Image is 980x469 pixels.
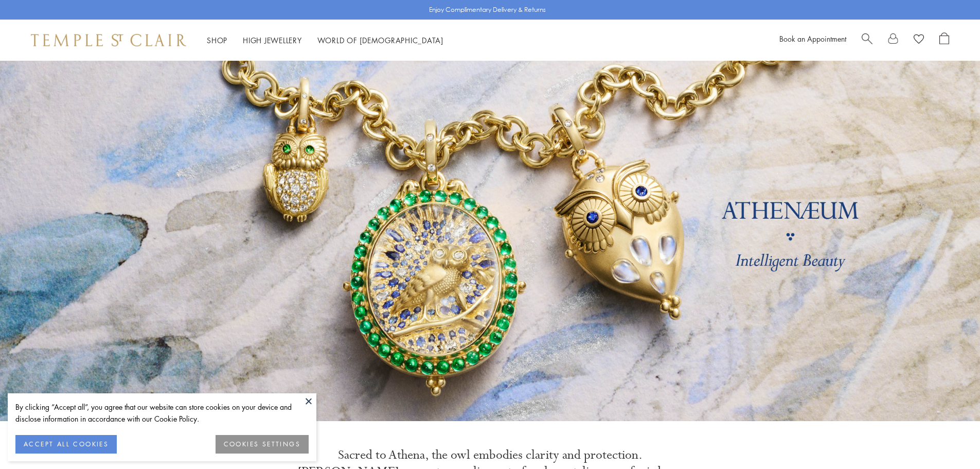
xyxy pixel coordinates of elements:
a: High JewelleryHigh Jewellery [243,35,302,45]
a: Open Shopping Bag [939,32,949,48]
img: Temple St. Clair [31,34,186,46]
a: World of [DEMOGRAPHIC_DATA]World of [DEMOGRAPHIC_DATA] [317,35,443,45]
nav: Main navigation [207,34,443,47]
div: By clicking “Accept all”, you agree that our website can store cookies on your device and disclos... [15,401,309,425]
a: View Wishlist [914,32,924,48]
button: COOKIES SETTINGS [216,435,309,454]
a: Book an Appointment [779,33,846,44]
button: ACCEPT ALL COOKIES [15,435,117,454]
a: ShopShop [207,35,227,45]
p: Enjoy Complimentary Delivery & Returns [429,5,546,15]
a: Search [862,32,872,48]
